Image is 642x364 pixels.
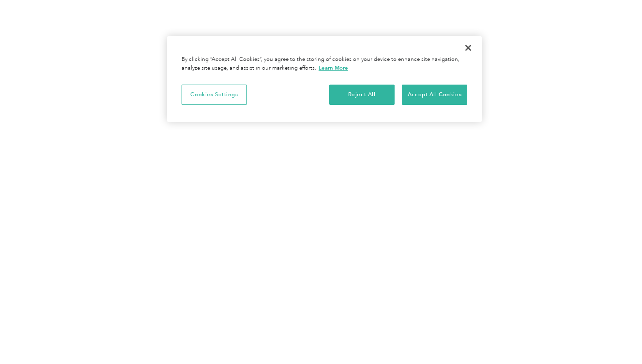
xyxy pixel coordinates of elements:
button: Accept All Cookies [402,85,467,105]
button: Reject All [329,85,395,105]
a: More information about your privacy, opens in a new tab [319,64,348,71]
div: Cookie banner [167,36,482,122]
button: Cookies Settings [182,85,247,105]
button: Close [458,37,479,58]
div: By clicking “Accept All Cookies”, you agree to the storing of cookies on your device to enhance s... [182,56,467,73]
div: Privacy [167,36,482,122]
